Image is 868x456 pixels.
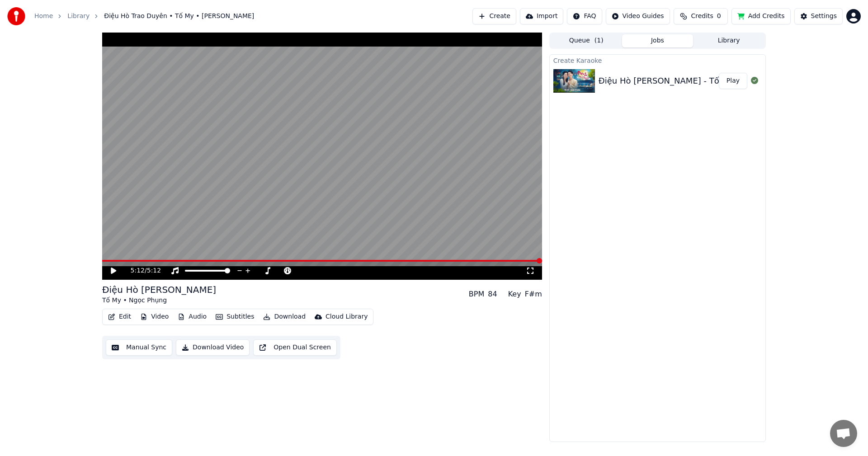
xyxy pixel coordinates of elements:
[520,8,563,24] button: Import
[731,8,791,24] button: Add Credits
[131,266,145,275] span: 5:12
[693,34,764,47] button: Library
[550,55,765,66] div: Create Karaoke
[253,339,337,356] button: Open Dual Screen
[137,310,172,323] button: Video
[551,34,622,47] button: Queue
[811,12,837,21] div: Settings
[594,36,604,45] span: ( 1 )
[67,12,90,21] a: Library
[717,12,721,21] span: 0
[674,8,728,24] button: Credits0
[7,7,25,25] img: youka
[259,310,309,323] button: Download
[106,339,172,356] button: Manual Sync
[104,12,254,21] span: Điệu Hò Trao Duyên • Tố My • [PERSON_NAME]
[174,310,210,323] button: Audio
[102,283,216,296] div: Điệu Hò [PERSON_NAME]
[567,8,602,24] button: FAQ
[147,266,161,275] span: 5:12
[691,12,713,21] span: Credits
[102,296,216,305] div: Tố My • Ngọc Phụng
[472,8,516,24] button: Create
[794,8,843,24] button: Settings
[622,34,693,47] button: Jobs
[34,12,254,21] nav: breadcrumb
[525,289,542,300] div: F#m
[830,420,857,447] a: Open chat
[131,266,152,275] div: /
[488,289,497,300] div: 84
[508,289,521,300] div: Key
[212,310,258,323] button: Subtitles
[719,73,747,89] button: Play
[606,8,670,24] button: Video Guides
[34,12,53,21] a: Home
[469,289,484,300] div: BPM
[104,310,135,323] button: Edit
[176,339,250,356] button: Download Video
[325,312,368,321] div: Cloud Library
